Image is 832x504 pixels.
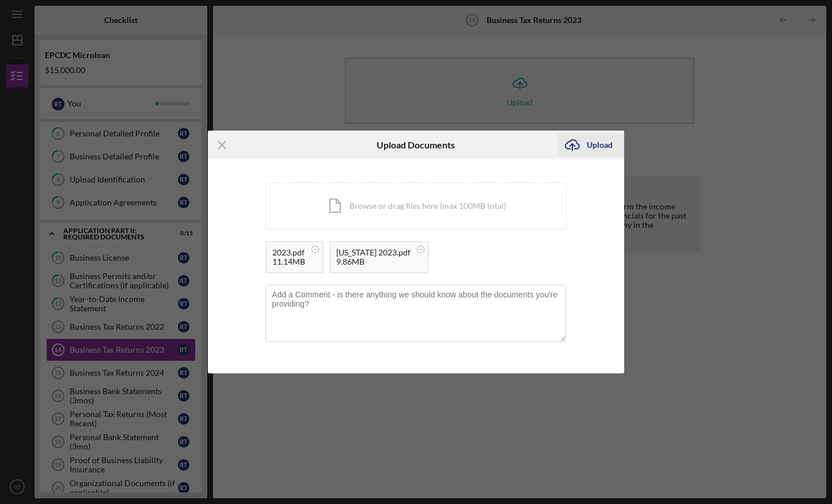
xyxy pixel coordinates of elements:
div: Upload [587,133,613,156]
div: 11.14MB [272,257,305,266]
div: 9.86MB [336,257,411,266]
div: [US_STATE] 2023.pdf [336,248,411,257]
h6: Upload Documents [377,140,455,150]
button: Upload [558,133,624,156]
div: 2023.pdf [272,248,305,257]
